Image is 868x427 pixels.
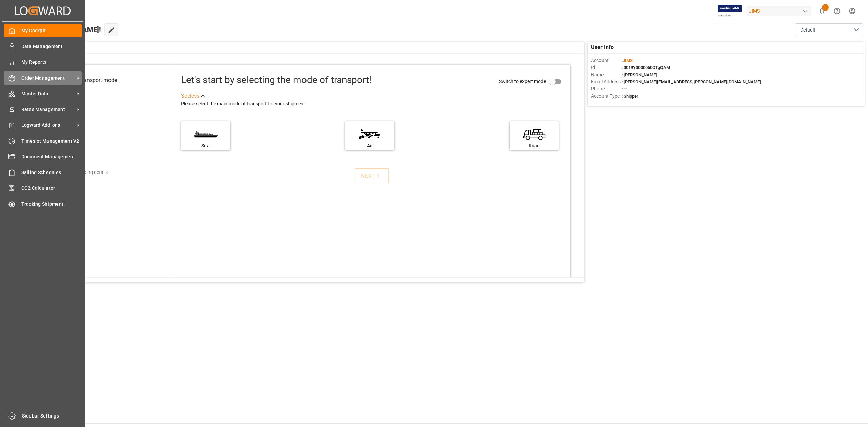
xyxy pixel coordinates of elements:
[4,24,82,37] a: My Cockpit
[21,27,82,34] span: My Cockpit
[822,4,829,11] span: 2
[21,185,82,192] span: CO2 Calculator
[622,58,633,63] span: :
[181,73,371,87] div: Let's start by selecting the mode of transport!
[21,43,82,50] span: Data Management
[499,79,546,84] span: Switch to expert mode
[591,78,622,85] span: Email Address
[21,75,75,82] span: Order Management
[746,4,814,17] button: JIMS
[21,59,82,66] span: My Reports
[800,26,815,34] span: Default
[795,23,863,36] button: open menu
[4,150,82,163] a: Document Management
[591,93,622,100] span: Account Type
[718,5,742,17] img: Exertis%20JAM%20-%20Email%20Logo.jpg_1722504956.jpg
[4,134,82,147] a: Timeslot Management V2
[349,142,391,149] div: Air
[21,153,82,160] span: Document Management
[181,92,199,100] div: See less
[361,172,382,180] div: NEXT
[591,71,622,78] span: Name
[4,197,82,210] a: Tracking Shipment
[64,76,117,84] div: Select transport mode
[591,57,622,64] span: Account
[4,182,82,195] a: CO2 Calculator
[184,142,227,149] div: Sea
[21,169,82,176] span: Sailing Schedules
[622,65,670,70] span: : 0019Y0000050OTgQAM
[622,94,638,99] span: : Shipper
[21,201,82,208] span: Tracking Shipment
[814,3,829,19] button: show 2 new notifications
[65,169,108,176] div: Add shipping details
[591,43,614,52] span: User Info
[355,168,389,183] button: NEXT
[4,166,82,179] a: Sailing Schedules
[4,40,82,53] a: Data Management
[746,6,811,16] div: JIMS
[21,138,82,145] span: Timeslot Management V2
[181,100,566,108] div: Please select the main mode of transport for your shipment.
[622,72,657,77] span: : [PERSON_NAME]
[22,412,83,420] span: Sidebar Settings
[829,3,845,19] button: Help Center
[591,64,622,71] span: Id
[513,142,555,149] div: Road
[622,86,627,91] span: : —
[591,85,622,93] span: Phone
[21,106,75,113] span: Rates Management
[4,56,82,69] a: My Reports
[21,90,75,97] span: Master Data
[623,58,633,63] span: JIMS
[622,79,761,84] span: : [PERSON_NAME][EMAIL_ADDRESS][PERSON_NAME][DOMAIN_NAME]
[21,122,75,129] span: Logward Add-ons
